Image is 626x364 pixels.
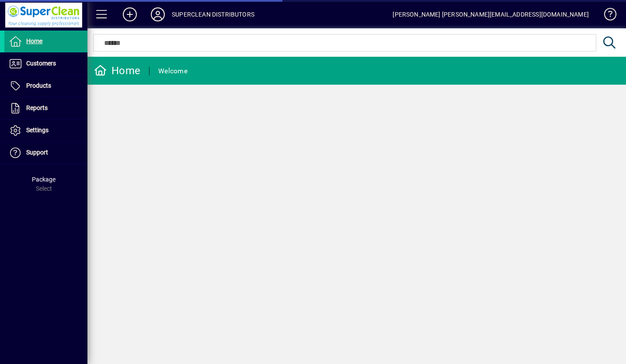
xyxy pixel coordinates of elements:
[393,7,589,21] div: [PERSON_NAME] [PERSON_NAME][EMAIL_ADDRESS][DOMAIN_NAME]
[144,7,172,22] button: Profile
[26,60,56,67] span: Customers
[4,75,87,97] a: Products
[94,64,140,78] div: Home
[158,64,188,78] div: Welcome
[598,2,615,30] a: Knowledge Base
[4,142,87,164] a: Support
[26,127,49,134] span: Settings
[4,120,87,141] a: Settings
[172,7,254,21] div: SUPERCLEAN DISTRIBUTORS
[26,82,51,89] span: Products
[26,149,48,156] span: Support
[4,53,87,75] a: Customers
[116,7,144,22] button: Add
[4,97,87,119] a: Reports
[32,176,56,183] span: Package
[26,104,48,111] span: Reports
[26,38,42,45] span: Home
